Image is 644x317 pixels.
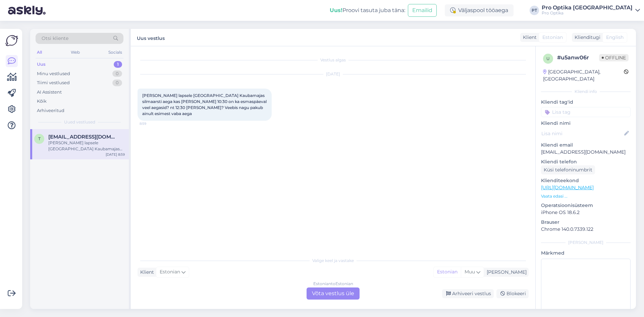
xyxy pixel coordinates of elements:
[112,70,122,77] div: 0
[48,134,118,140] span: tuiskjarmo@gmail.com
[530,6,539,15] div: PT
[37,107,64,114] div: Arhiveeritud
[541,89,631,95] div: Kliendi info
[142,93,268,116] span: [PERSON_NAME] lapsele [GEOGRAPHIC_DATA] Kaubamajas silmaarsti aega kas [PERSON_NAME] 10:30 on ka ...
[37,89,62,96] div: AI Assistent
[37,80,70,86] div: Tiimi vestlused
[541,184,594,191] a: [URL][DOMAIN_NAME]
[307,287,360,300] div: Võta vestlus üle
[572,34,600,41] div: Klienditugi
[541,99,631,106] p: Kliendi tag'id
[107,48,123,57] div: Socials
[541,240,631,246] div: [PERSON_NAME]
[541,177,631,184] p: Klienditeekond
[465,269,475,275] span: Muu
[599,54,629,61] span: Offline
[37,61,46,68] div: Uus
[546,56,550,61] span: u
[541,165,595,174] div: Küsi telefoninumbrit
[313,281,353,287] div: Estonian to Estonian
[541,209,631,216] p: iPhone OS 18.6.2
[541,158,631,165] p: Kliendi telefon
[541,120,631,127] p: Kliendi nimi
[541,130,623,137] input: Lisa nimi
[160,268,180,276] span: Estonian
[484,269,527,276] div: [PERSON_NAME]
[542,34,563,41] span: Estonian
[137,33,165,42] label: Uus vestlus
[541,226,631,233] p: Chrome 140.0.7339.122
[541,107,631,117] input: Lisa tag
[64,119,95,125] span: Uued vestlused
[37,70,70,77] div: Minu vestlused
[114,61,122,68] div: 1
[541,142,631,149] p: Kliendi email
[48,140,125,152] div: [PERSON_NAME] lapsele [GEOGRAPHIC_DATA] Kaubamajas silmaarsti aega kas [PERSON_NAME] 10:30 on ka ...
[138,258,529,264] div: Valige keel ja vastake
[330,6,405,14] div: Proovi tasuta juba täna:
[496,289,529,298] div: Blokeeri
[557,54,599,62] div: # u5anw06r
[520,34,537,41] div: Klient
[42,35,68,42] span: Otsi kliente
[38,136,41,141] span: t
[106,152,125,157] div: [DATE] 8:59
[138,269,154,276] div: Klient
[112,80,122,86] div: 0
[542,5,640,16] a: Pro Optika [GEOGRAPHIC_DATA]Pro Optika
[442,289,494,298] div: Arhiveeri vestlus
[606,34,624,41] span: English
[541,202,631,209] p: Operatsioonisüsteem
[408,4,437,17] button: Emailid
[69,48,81,57] div: Web
[541,193,631,199] p: Vaata edasi ...
[541,250,631,257] p: Märkmed
[37,98,47,105] div: Kõik
[434,267,461,277] div: Estonian
[138,57,529,63] div: Vestlus algas
[542,5,633,10] div: Pro Optika [GEOGRAPHIC_DATA]
[138,71,529,77] div: [DATE]
[5,34,18,47] img: Askly Logo
[542,10,633,16] div: Pro Optika
[330,7,342,13] b: Uus!
[541,219,631,226] p: Brauser
[541,149,631,156] p: [EMAIL_ADDRESS][DOMAIN_NAME]
[140,121,165,126] span: 8:59
[445,4,514,16] div: Väljaspool tööaega
[36,48,43,57] div: All
[543,68,624,83] div: [GEOGRAPHIC_DATA], [GEOGRAPHIC_DATA]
